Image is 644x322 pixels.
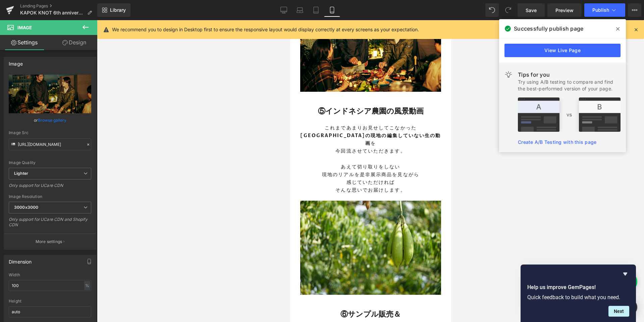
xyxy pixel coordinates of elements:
a: Create A/B Testing with this page [518,139,596,145]
button: Publish [584,3,625,17]
div: or [9,117,91,124]
span: Image [17,25,32,30]
h2: Help us improve GemPages! [527,283,629,291]
span: Successfully publish page [514,25,583,33]
p: More settings [36,239,62,245]
div: Image [9,57,23,67]
div: Help us improve GemPages! [527,270,629,317]
input: Link [9,138,91,150]
div: % [84,281,90,290]
span: KAPOK KNOT 6th anniversary [20,10,85,15]
strong: [GEOGRAPHIC_DATA]の現地の編集していない生の動画 [10,112,151,126]
span: Publish [592,7,609,13]
b: Lighter [14,171,28,176]
div: Width [9,273,91,277]
a: Desktop [276,3,292,17]
span: Preview [555,7,574,14]
div: Image Resolution [9,194,91,199]
p: そんな思いでお届けします。 [10,166,151,174]
span: Save [526,7,537,14]
div: Image Quality [9,160,91,165]
a: Laptop [292,3,308,17]
p: 今回流させていただきます。 [10,127,151,135]
button: Undo [485,3,499,17]
a: Design [50,35,99,50]
p: これまであまりお見せしてこなかった [10,104,151,112]
p: 感じていただければ [10,158,151,166]
p: を [10,112,151,127]
a: Tablet [308,3,324,17]
h1: ⑤インドネシア農園の風景動画 [10,85,151,97]
div: Height [9,299,91,304]
div: Only support for UCare CDN and Shopify CDN [9,217,91,232]
img: light.svg [504,71,513,79]
div: Only support for UCare CDN [9,183,91,193]
input: auto [9,306,91,317]
p: 現地のリアルを是非展示商品を見ながら [10,151,151,158]
p: We recommend you to design in Desktop first to ensure the responsive layout would display correct... [112,26,419,33]
button: Next question [608,306,629,317]
img: tip.png [518,97,621,132]
h1: ⑥サンプル販売＆ コラボブランドの展示 [10,288,151,313]
button: Redo [501,3,515,17]
a: New Library [97,3,130,17]
b: 3000x3000 [14,205,38,210]
div: Image Src [9,130,91,135]
p: あえて切り取りをしない [10,143,151,151]
a: View Live Page [504,44,621,57]
input: auto [9,280,91,291]
a: Preview [547,3,582,17]
a: Browse gallery [38,114,66,126]
div: Tips for you [518,71,621,79]
button: More [628,3,641,17]
div: Try using A/B testing to compare and find the best-performed version of your page. [518,79,621,92]
a: Mobile [324,3,340,17]
button: More settings [4,234,96,249]
div: Dimension [9,255,32,265]
span: Library [110,7,126,13]
button: Hide survey [621,270,629,278]
a: Landing Pages [20,3,97,9]
p: Quick feedback to build what you need. [527,294,629,300]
